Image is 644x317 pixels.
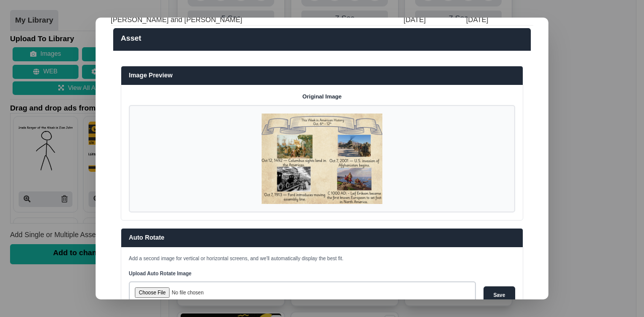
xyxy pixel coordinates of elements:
[129,71,515,80] h3: Image Preview
[404,15,466,25] td: [DATE]
[262,114,382,204] img: P250x250 image processing20251006 2065718 1d8nlus
[129,234,515,243] h3: Auto Rotate
[121,33,523,43] label: Asset
[129,270,476,277] label: Upload Auto Rotate Image
[129,255,515,262] p: Add a second image for vertical or horizontal screens, and we'll automatically display the best fit.
[111,15,404,25] td: [PERSON_NAME] and [PERSON_NAME]
[484,286,515,304] input: Save
[129,92,515,101] h4: Original Image
[466,15,533,25] td: [DATE]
